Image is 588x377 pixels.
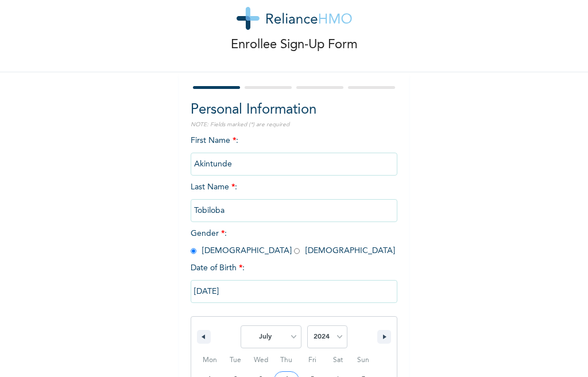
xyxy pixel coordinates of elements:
[191,183,397,215] span: Last Name :
[223,351,249,370] span: Tue
[191,153,397,176] input: Enter your first name
[191,199,397,222] input: Enter your last name
[191,121,397,129] p: NOTE: Fields marked (*) are required
[231,36,358,55] p: Enrollee Sign-Up Form
[299,351,325,370] span: Fri
[274,351,300,370] span: Thu
[237,7,352,30] img: logo
[191,230,395,255] span: Gender : [DEMOGRAPHIC_DATA] [DEMOGRAPHIC_DATA]
[197,351,223,370] span: Mon
[325,351,351,370] span: Sat
[191,100,397,121] h2: Personal Information
[191,137,397,168] span: First Name :
[191,262,245,274] span: Date of Birth :
[248,351,274,370] span: Wed
[350,351,376,370] span: Sun
[191,280,397,303] input: DD-MM-YYYY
